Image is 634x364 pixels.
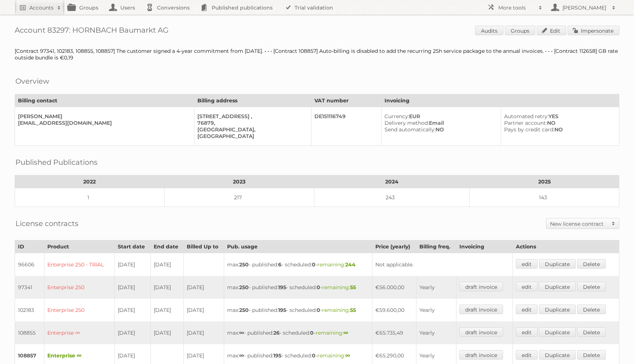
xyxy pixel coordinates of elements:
[278,307,286,313] strong: 195
[385,113,409,120] span: Currency:
[459,282,503,291] a: draft invoice
[150,321,183,344] td: [DATE]
[15,321,44,344] td: 108855
[44,240,115,253] th: Product
[317,261,356,268] span: remaining:
[44,276,115,299] td: Enterprise 250
[224,321,372,344] td: max: - published: - scheduled: -
[539,327,576,337] a: Duplicate
[15,188,165,207] td: 1
[15,218,79,229] h2: License contracts
[416,299,456,321] td: Yearly
[345,261,356,268] strong: 244
[459,327,503,337] a: draft invoice
[15,76,49,87] h2: Overview
[15,26,619,37] h1: Account 83297: HORNBACH Baumarkt AG
[18,113,188,120] div: [PERSON_NAME]
[183,299,224,321] td: [DATE]
[273,330,280,336] strong: 26
[577,259,606,269] a: Delete
[546,218,619,229] a: New license contract
[516,350,538,360] a: edit
[513,240,619,253] th: Actions
[385,120,429,126] span: Delivery method:
[197,113,305,120] div: [STREET_ADDRESS] ,
[385,113,495,120] div: EUR
[115,321,151,344] td: [DATE]
[504,120,613,126] div: NO
[311,107,382,146] td: DE151116749
[183,321,224,344] td: [DATE]
[459,350,503,360] a: draft invoice
[504,113,613,120] div: YES
[150,299,183,321] td: [DATE]
[372,240,416,253] th: Price (yearly)
[15,157,98,168] h2: Published Publications
[317,284,320,291] strong: 0
[504,120,547,126] span: Partner account:
[239,261,249,268] strong: 250
[115,276,151,299] td: [DATE]
[470,175,619,188] th: 2025
[15,48,619,61] div: [Contract 97341, 102183, 108855, 108857] The customer signed a 4-year commitment from [DATE]. • •...
[44,321,115,344] td: Enterprise ∞
[15,175,165,188] th: 2022
[568,26,619,35] a: Impersonate
[577,327,606,337] a: Delete
[239,307,249,313] strong: 250
[15,94,194,107] th: Billing contact
[239,284,249,291] strong: 250
[278,284,286,291] strong: 195
[516,282,538,291] a: edit
[372,321,416,344] td: €65.735,49
[608,218,619,229] span: Toggle
[278,261,281,268] strong: 6
[316,330,348,336] span: remaining:
[475,26,503,35] a: Audits
[561,4,608,11] h2: [PERSON_NAME]
[372,299,416,321] td: €59.600,00
[183,240,224,253] th: Billed Up to
[322,307,356,313] span: remaining:
[504,113,549,120] span: Automated retry:
[18,120,188,126] div: [EMAIL_ADDRESS][DOMAIN_NAME]
[15,240,44,253] th: ID
[539,305,576,314] a: Duplicate
[539,350,576,360] a: Duplicate
[505,26,535,35] a: Groups
[310,330,314,336] strong: 0
[385,126,436,133] span: Send automatically:
[317,307,320,313] strong: 0
[314,175,470,188] th: 2024
[239,330,244,336] strong: ∞
[577,282,606,291] a: Delete
[459,305,503,314] a: draft invoice
[539,259,576,269] a: Duplicate
[239,352,244,359] strong: ∞
[194,94,311,107] th: Billing address
[470,188,619,207] td: 143
[504,126,554,133] span: Pays by credit card:
[385,126,495,133] div: NO
[577,305,606,314] a: Delete
[498,4,535,11] h2: More tools
[416,240,456,253] th: Billing freq.
[311,94,382,107] th: VAT number
[15,299,44,321] td: 102183
[224,240,372,253] th: Pub. usage
[44,253,115,276] td: Enterprise 250 - TRIAL
[537,26,566,35] a: Edit
[312,352,316,359] strong: 0
[150,240,183,253] th: End date
[150,276,183,299] td: [DATE]
[322,284,356,291] span: remaining:
[197,133,305,139] div: [GEOGRAPHIC_DATA]
[343,330,348,336] strong: ∞
[577,350,606,360] a: Delete
[115,299,151,321] td: [DATE]
[385,120,495,126] div: Email
[312,261,316,268] strong: 0
[224,253,372,276] td: max: - published: - scheduled: -
[29,4,54,11] h2: Accounts
[516,259,538,269] a: edit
